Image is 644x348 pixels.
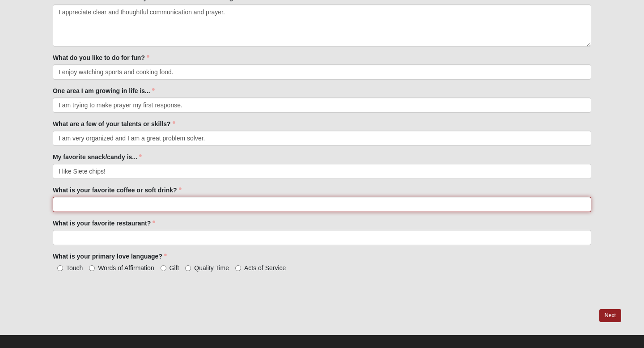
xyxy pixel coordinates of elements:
[53,53,149,62] label: What do you like to do for fun?
[53,153,142,161] label: My favorite snack/candy is...
[98,264,154,272] span: Words of Affirmation
[53,119,175,128] label: What are a few of your talents or skills?
[194,264,229,272] span: Quality Time
[53,219,155,228] label: What is your favorite restaurant?
[244,264,286,272] span: Acts of Service
[235,265,241,271] input: Acts of Service
[53,86,155,95] label: One area I am growing in life is...
[53,186,182,195] label: What is your favorite coffee or soft drink?
[89,265,95,271] input: Words of Affirmation
[53,252,167,261] label: What is your primary love language?
[185,265,191,271] input: Quality Time
[66,264,83,272] span: Touch
[169,264,179,272] span: Gift
[161,265,166,271] input: Gift
[599,309,621,322] a: Next
[57,265,63,271] input: Touch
